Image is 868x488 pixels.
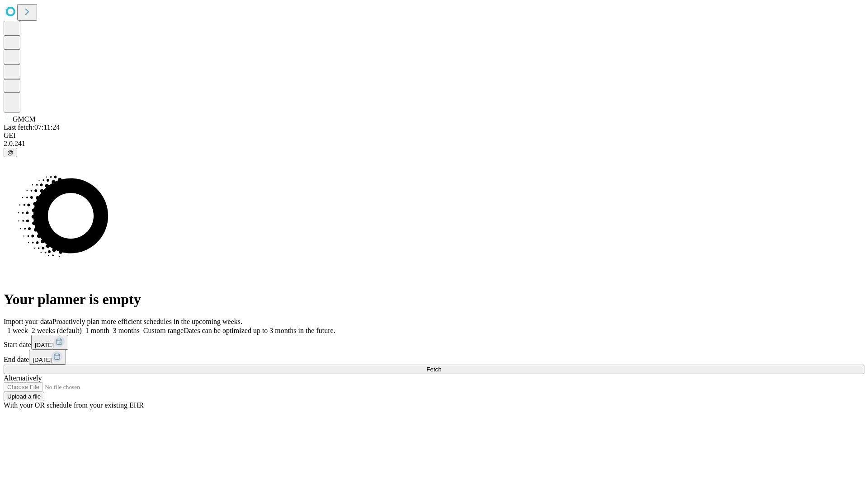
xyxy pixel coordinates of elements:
[4,392,44,401] button: Upload a file
[4,335,864,350] div: Start date
[113,327,140,334] span: 3 months
[4,140,864,148] div: 2.0.241
[4,365,864,374] button: Fetch
[4,374,42,382] span: Alternatively
[4,291,864,308] h1: Your planner is empty
[4,131,864,140] div: GEI
[33,357,52,363] span: [DATE]
[31,335,68,350] button: [DATE]
[143,327,184,334] span: Custom range
[35,342,54,348] span: [DATE]
[4,401,144,409] span: With your OR schedule from your existing EHR
[7,149,14,156] span: @
[32,327,82,334] span: 2 weeks (default)
[4,148,17,157] button: @
[13,115,36,123] span: GMCM
[85,327,109,334] span: 1 month
[4,350,864,365] div: End date
[184,327,335,334] span: Dates can be optimized up to 3 months in the future.
[4,318,52,325] span: Import your data
[426,366,441,373] span: Fetch
[4,123,60,131] span: Last fetch: 07:11:24
[29,350,66,365] button: [DATE]
[52,318,242,325] span: Proactively plan more efficient schedules in the upcoming weeks.
[7,327,28,334] span: 1 week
